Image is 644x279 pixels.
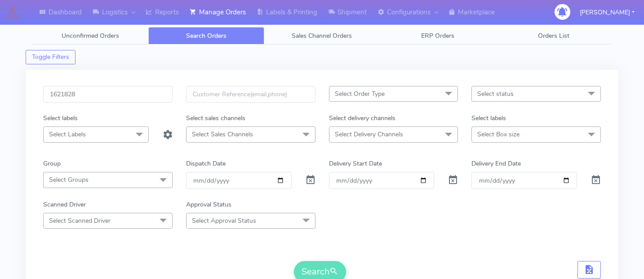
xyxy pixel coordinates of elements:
[335,130,403,139] span: Select Delivery Channels
[421,31,454,40] span: ERP Orders
[192,216,256,225] span: Select Approval Status
[62,31,119,40] span: Unconfirmed Orders
[49,216,111,225] span: Select Scanned Driver
[26,50,76,64] button: Toggle Filters
[43,159,61,168] label: Group
[329,113,395,123] label: Select delivery channels
[329,159,382,168] label: Delivery Start Date
[43,86,173,103] input: Order Id
[43,113,78,123] label: Select labels
[186,31,227,40] span: Search Orders
[186,86,315,103] input: Customer Reference(email,phone)
[186,113,245,123] label: Select sales channels
[186,200,231,209] label: Approval Status
[186,159,226,168] label: Dispatch Date
[49,130,86,139] span: Select Labels
[292,31,352,40] span: Sales Channel Orders
[49,175,89,184] span: Select Groups
[43,200,86,209] label: Scanned Driver
[32,27,612,45] ul: Tabs
[477,130,520,139] span: Select Box size
[538,31,569,40] span: Orders List
[573,3,641,22] button: [PERSON_NAME]
[477,90,514,98] span: Select status
[471,113,506,123] label: Select labels
[192,130,253,139] span: Select Sales Channels
[471,159,521,168] label: Delivery End Date
[335,90,385,98] span: Select Order Type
